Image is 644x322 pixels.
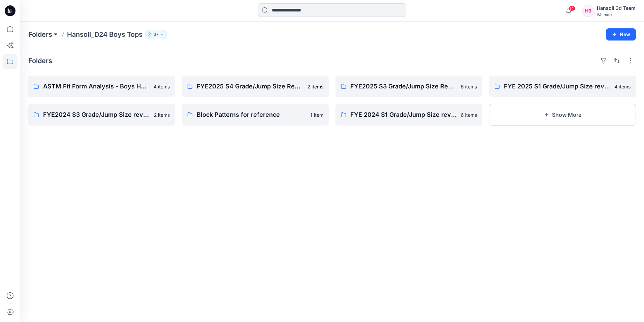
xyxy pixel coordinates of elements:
p: FYE2025 S4 Grade/Jump Size Review [197,82,303,91]
p: FYE 2025 S1 Grade/Jump Size review [504,82,610,91]
a: FYE 2024 S1 Grade/Jump Size review6 items [335,104,482,126]
p: 4 items [614,83,631,90]
a: FYE 2025 S1 Grade/Jump Size review4 items [489,76,636,97]
a: FYE2024 S3 Grade/Jump Size review2 items [28,104,175,126]
a: FYE2025 S4 Grade/Jump Size Review2 items [182,76,329,97]
p: 2 items [154,111,170,118]
p: FYE2024 S3 Grade/Jump Size review [43,110,150,119]
p: 1 item [310,111,323,118]
a: Folders [28,30,52,39]
p: Block Patterns for reference [197,110,306,119]
p: ASTM Fit Form Analysis - Boys Hansoll [43,82,150,91]
div: H3 [582,5,594,17]
p: Hansoll_D24 Boys Tops [67,30,142,39]
a: FYE2025 S3 Grade/Jump Size Review6 items [335,76,482,97]
button: 37 [145,30,167,39]
p: 4 items [154,83,170,90]
p: 37 [154,31,159,38]
span: 14 [568,6,576,11]
div: Walmart [597,12,636,17]
a: Block Patterns for reference1 item [182,104,329,126]
a: ASTM Fit Form Analysis - Boys Hansoll4 items [28,76,175,97]
h4: Folders [28,57,52,65]
p: 6 items [461,83,477,90]
button: New [606,28,636,41]
div: Hansoll 3d Team [597,4,636,12]
p: FYE2025 S3 Grade/Jump Size Review [350,82,457,91]
button: Show More [489,104,636,126]
p: 2 items [308,83,323,90]
p: 6 items [461,111,477,118]
p: FYE 2024 S1 Grade/Jump Size review [350,110,457,119]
